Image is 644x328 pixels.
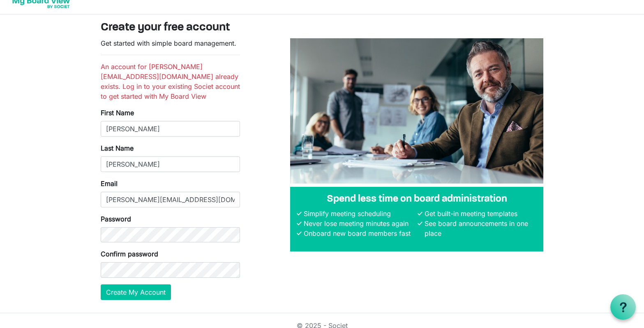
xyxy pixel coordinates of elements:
label: Last Name [101,143,134,153]
h4: Spend less time on board administration [297,193,537,205]
li: See board announcements in one place [422,219,537,238]
h3: Create your free account [101,21,544,35]
li: Simplify meeting scheduling [302,209,416,219]
li: Get built-in meeting templates [422,209,537,219]
li: Onboard new board members fast [302,228,416,238]
button: Create My Account [101,284,171,300]
li: Never lose meeting minutes again [302,219,416,228]
label: First Name [101,108,134,118]
label: Email [101,179,118,188]
label: Password [101,214,131,224]
label: Confirm password [101,249,158,259]
li: An account for [PERSON_NAME][EMAIL_ADDRESS][DOMAIN_NAME] already exists. Log in to your existing ... [101,62,240,101]
span: Get started with simple board management. [101,39,236,47]
img: A photograph of board members sitting at a table [290,38,543,184]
